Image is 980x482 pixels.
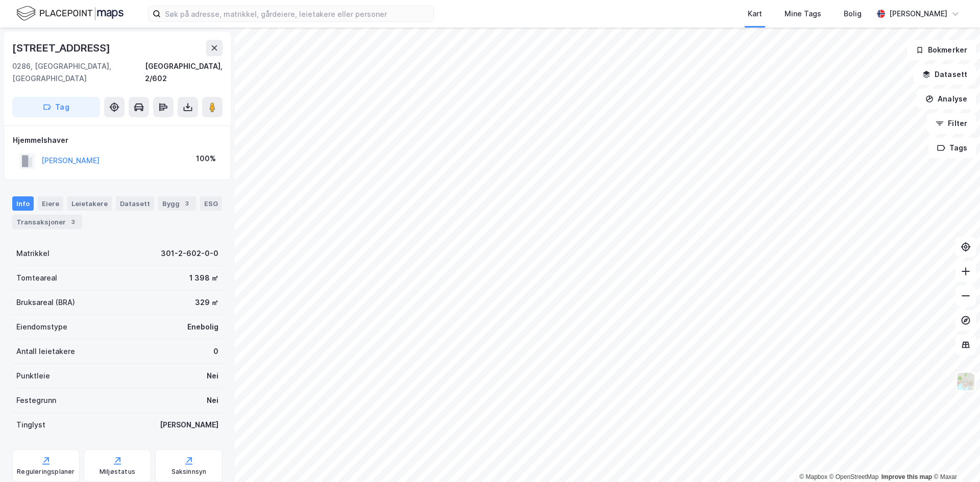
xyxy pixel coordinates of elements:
[12,196,34,211] div: Info
[907,40,976,60] button: Bokmerker
[116,196,154,211] div: Datasett
[171,468,207,476] div: Saksinnsyn
[889,8,947,20] div: [PERSON_NAME]
[207,370,218,382] div: Nei
[68,217,78,227] div: 3
[187,321,218,333] div: Enebolig
[16,272,57,284] div: Tomteareal
[17,468,75,476] div: Reguleringsplaner
[161,6,433,21] input: Søk på adresse, matrikkel, gårdeiere, leietakere eller personer
[200,196,222,211] div: ESG
[160,419,218,431] div: [PERSON_NAME]
[161,247,218,260] div: 301-2-602-0-0
[12,40,112,56] div: [STREET_ADDRESS]
[16,345,75,358] div: Antall leietakere
[12,97,100,117] button: Tag
[12,60,145,85] div: 0286, [GEOGRAPHIC_DATA], [GEOGRAPHIC_DATA]
[145,60,223,85] div: [GEOGRAPHIC_DATA], 2/602
[189,272,218,284] div: 1 398 ㎡
[196,153,216,165] div: 100%
[928,138,976,158] button: Tags
[16,296,75,309] div: Bruksareal (BRA)
[67,196,112,211] div: Leietakere
[844,8,862,20] div: Bolig
[927,113,976,134] button: Filter
[914,64,976,85] button: Datasett
[956,372,975,391] img: Z
[785,8,821,20] div: Mine Tags
[929,433,980,482] iframe: Chat Widget
[829,473,879,480] a: OpenStreetMap
[917,89,976,109] button: Analyse
[881,473,932,480] a: Improve this map
[12,215,82,229] div: Transaksjoner
[16,394,56,407] div: Festegrunn
[100,468,135,476] div: Miljøstatus
[16,5,124,22] img: logo.f888ab2527a4732fd821a326f86c7f29.svg
[16,419,45,431] div: Tinglyst
[213,345,218,358] div: 0
[16,321,67,333] div: Eiendomstype
[799,473,827,480] a: Mapbox
[16,370,50,382] div: Punktleie
[182,198,192,209] div: 3
[748,8,762,20] div: Kart
[16,247,50,260] div: Matrikkel
[38,196,63,211] div: Eiere
[13,134,222,146] div: Hjemmelshaver
[195,296,218,309] div: 329 ㎡
[207,394,218,407] div: Nei
[158,196,196,211] div: Bygg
